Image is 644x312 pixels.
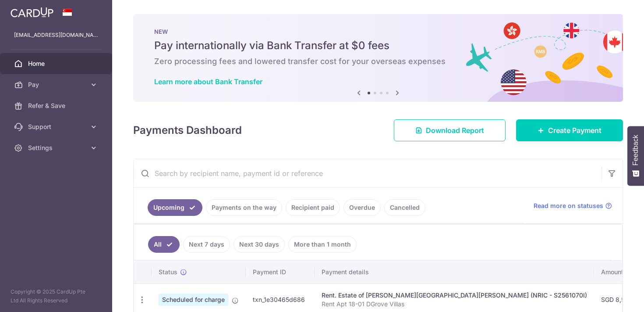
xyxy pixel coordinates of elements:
[394,119,506,141] a: Download Report
[148,199,202,216] a: Upcoming
[286,199,340,216] a: Recipient paid
[183,236,230,253] a: Next 7 days
[384,199,425,216] a: Cancelled
[134,159,602,187] input: Search by recipient name, payment id or reference
[343,199,381,216] a: Overdue
[206,199,282,216] a: Payments on the way
[28,59,86,68] span: Home
[159,294,228,306] span: Scheduled for charge
[28,122,86,131] span: Support
[632,135,640,165] span: Feedback
[159,268,177,276] span: Status
[11,7,53,18] img: CardUp
[322,300,587,308] p: Rent Apt 18-01 DGrove Villas
[154,77,262,86] a: Learn more about Bank Transfer
[148,236,180,253] a: All
[516,119,623,141] a: Create Payment
[133,14,623,102] img: Bank transfer banner
[315,261,594,283] th: Payment details
[426,125,484,136] span: Download Report
[28,80,86,89] span: Pay
[14,31,98,39] p: [EMAIL_ADDRESS][DOMAIN_NAME]
[246,261,315,283] th: Payment ID
[534,201,603,210] span: Read more on statuses
[154,56,602,67] h6: Zero processing fees and lowered transfer cost for your overseas expenses
[548,125,602,136] span: Create Payment
[28,101,86,110] span: Refer & Save
[288,236,357,253] a: More than 1 month
[601,268,623,276] span: Amount
[154,39,602,53] h5: Pay internationally via Bank Transfer at $0 fees
[322,291,587,300] div: Rent. Estate of [PERSON_NAME][GEOGRAPHIC_DATA][PERSON_NAME] (NRIC - S2561070I)
[627,126,644,186] button: Feedback - Show survey
[28,143,86,152] span: Settings
[234,236,285,253] a: Next 30 days
[133,122,242,138] h4: Payments Dashboard
[534,201,612,210] a: Read more on statuses
[154,28,602,35] p: NEW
